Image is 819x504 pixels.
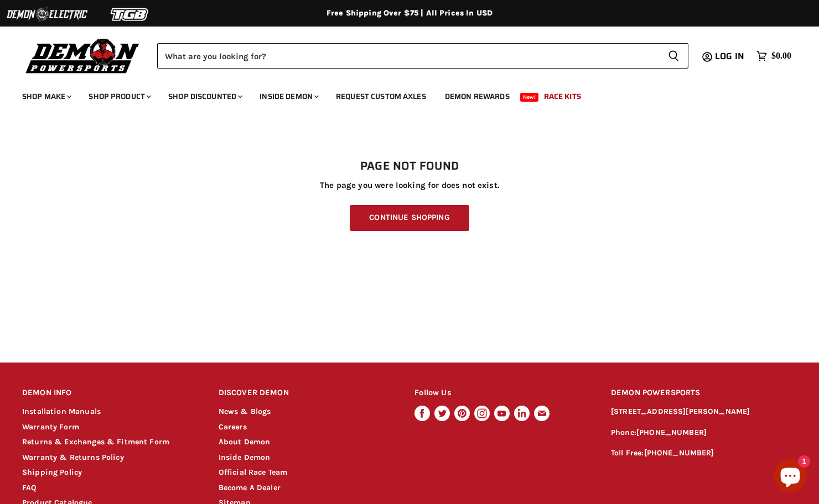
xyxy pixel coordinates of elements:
a: News & Blogs [219,407,271,416]
a: [PHONE_NUMBER] [636,428,707,437]
a: Shop Product [80,85,158,108]
img: Demon Powersports [22,36,143,75]
p: [STREET_ADDRESS][PERSON_NAME] [611,406,797,418]
a: Continue Shopping [350,205,469,231]
span: $0.00 [771,51,791,61]
h2: Follow Us [414,380,590,406]
a: Inside Demon [219,453,271,462]
input: Search [157,43,659,69]
a: Careers [219,422,247,432]
a: FAQ [22,483,37,492]
a: About Demon [219,437,271,447]
button: Search [659,43,688,69]
a: Demon Rewards [437,85,518,108]
a: Shop Make [14,85,78,108]
span: New! [520,93,539,102]
p: Phone: [611,427,797,439]
a: Shipping Policy [22,468,82,477]
img: Demon Electric Logo 2 [6,4,89,25]
p: The page you were looking for does not exist. [22,181,797,190]
img: TGB Logo 2 [89,4,172,25]
h2: DEMON POWERSPORTS [611,380,797,406]
a: Warranty Form [22,422,79,432]
inbox-online-store-chat: Shopify online store chat [770,459,810,495]
a: Shop Discounted [160,85,249,108]
h2: DISCOVER DEMON [219,380,394,406]
a: Returns & Exchanges & Fitment Form [22,437,169,447]
a: Warranty & Returns Policy [22,453,124,462]
form: Product [157,43,688,69]
a: Request Custom Axles [328,85,434,108]
a: $0.00 [751,48,797,64]
a: [PHONE_NUMBER] [644,448,714,458]
a: Official Race Team [219,468,288,477]
a: Installation Manuals [22,407,101,416]
a: Log in [710,51,751,61]
p: Toll Free: [611,447,797,460]
h1: Page not found [22,160,797,173]
a: Inside Demon [251,85,325,108]
a: Race Kits [536,85,589,108]
h2: DEMON INFO [22,380,198,406]
a: Become A Dealer [219,483,281,492]
ul: Main menu [14,81,789,108]
span: Log in [715,49,744,63]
